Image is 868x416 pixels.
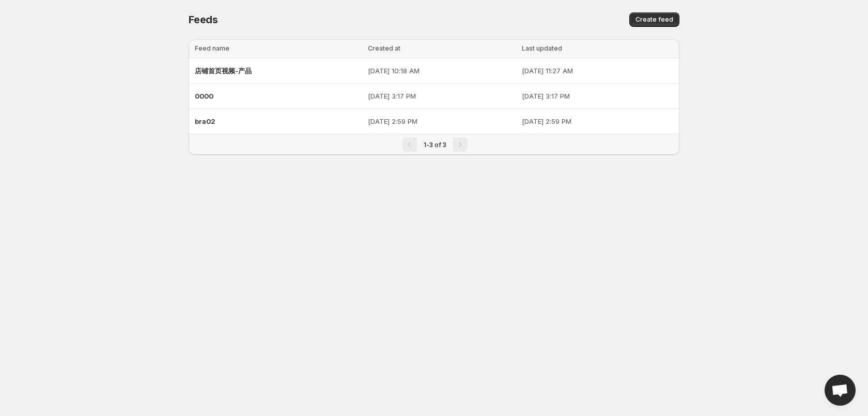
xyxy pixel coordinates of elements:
[189,134,679,155] nav: Pagination
[522,44,562,52] span: Last updated
[195,67,252,75] span: 店铺首页视频-产品
[368,116,516,126] p: [DATE] 2:59 PM
[195,92,213,100] span: 0000
[368,66,516,76] p: [DATE] 10:18 AM
[368,44,400,52] span: Created at
[189,13,218,26] span: Feeds
[424,141,446,149] span: 1-3 of 3
[368,91,516,101] p: [DATE] 3:17 PM
[522,91,673,101] p: [DATE] 3:17 PM
[629,12,679,27] button: Create feed
[636,15,673,24] span: Create feed
[522,66,673,76] p: [DATE] 11:27 AM
[195,44,229,52] span: Feed name
[522,116,673,126] p: [DATE] 2:59 PM
[195,117,215,125] span: bra02
[825,375,856,406] div: Open chat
